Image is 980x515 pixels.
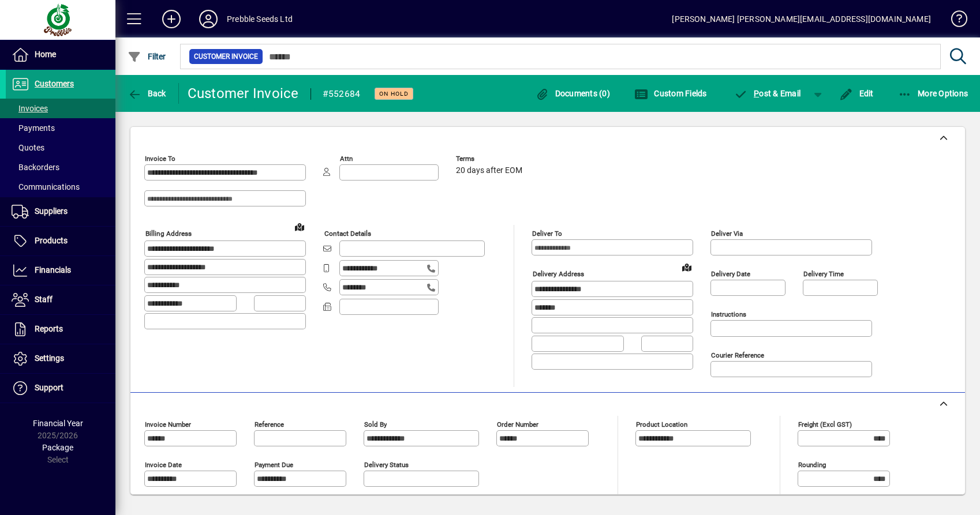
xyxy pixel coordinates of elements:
[125,46,169,67] button: Filter
[323,85,361,103] div: #552684
[6,138,115,157] a: Quotes
[145,461,182,469] mat-label: Invoice date
[115,83,179,104] app-page-header-button: Back
[35,354,64,363] span: Settings
[194,51,258,62] span: Customer Invoice
[35,79,74,88] span: Customers
[6,344,115,373] a: Settings
[711,310,746,318] mat-label: Instructions
[6,227,115,255] a: Products
[895,83,971,104] button: More Options
[6,285,115,314] a: Staff
[340,155,353,163] mat-label: Attn
[711,270,750,278] mat-label: Delivery date
[125,83,169,104] button: Back
[6,374,115,403] a: Support
[456,166,522,175] span: 20 days after EOM
[6,197,115,226] a: Suppliers
[128,52,166,61] span: Filter
[798,461,826,469] mat-label: Rounding
[711,230,743,238] mat-label: Deliver via
[290,217,309,236] a: View on map
[35,236,68,245] span: Products
[12,104,48,113] span: Invoices
[535,89,610,98] span: Documents (0)
[6,118,115,138] a: Payments
[6,256,115,285] a: Financials
[255,461,293,469] mat-label: Payment due
[754,89,759,98] span: P
[35,383,63,392] span: Support
[836,83,877,104] button: Edit
[678,258,696,276] a: View on map
[12,123,55,133] span: Payments
[898,89,968,98] span: More Options
[33,419,83,428] span: Financial Year
[364,461,409,469] mat-label: Delivery status
[42,443,73,452] span: Package
[35,324,63,333] span: Reports
[190,9,227,29] button: Profile
[364,420,387,428] mat-label: Sold by
[6,99,115,118] a: Invoices
[6,40,115,69] a: Home
[456,155,525,163] span: Terms
[728,83,807,104] button: Post & Email
[6,177,115,197] a: Communications
[12,163,59,172] span: Backorders
[379,90,409,97] span: On hold
[672,10,931,28] div: [PERSON_NAME] [PERSON_NAME][EMAIL_ADDRESS][DOMAIN_NAME]
[35,206,68,216] span: Suppliers
[12,143,44,152] span: Quotes
[711,351,764,359] mat-label: Courier Reference
[6,315,115,344] a: Reports
[153,9,190,29] button: Add
[128,89,166,98] span: Back
[532,83,613,104] button: Documents (0)
[532,230,562,238] mat-label: Deliver To
[803,270,844,278] mat-label: Delivery time
[35,50,56,59] span: Home
[631,83,710,104] button: Custom Fields
[227,10,293,28] div: Prebble Seeds Ltd
[634,89,707,98] span: Custom Fields
[839,89,874,98] span: Edit
[145,155,175,163] mat-label: Invoice To
[6,157,115,177] a: Backorders
[497,420,538,428] mat-label: Order number
[734,89,801,98] span: ost & Email
[798,420,852,428] mat-label: Freight (excl GST)
[188,84,299,103] div: Customer Invoice
[35,265,71,275] span: Financials
[12,182,80,191] span: Communications
[255,420,284,428] mat-label: Reference
[35,295,53,304] span: Staff
[942,2,966,40] a: Knowledge Base
[636,420,687,428] mat-label: Product location
[145,420,191,428] mat-label: Invoice number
